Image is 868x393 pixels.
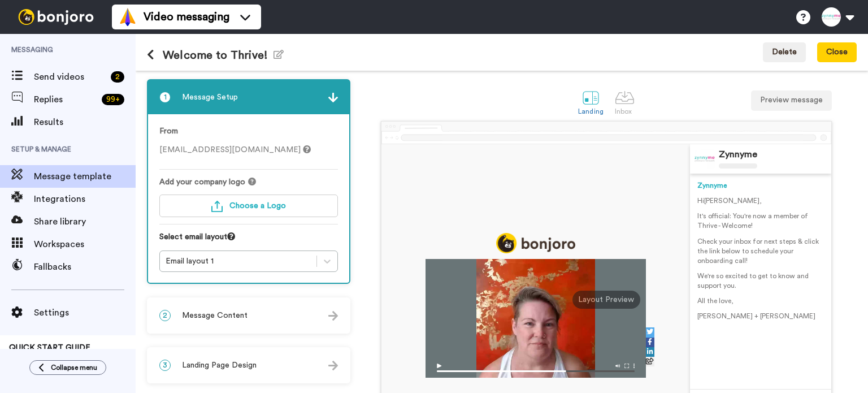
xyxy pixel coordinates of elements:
span: 2 [159,310,171,321]
p: [PERSON_NAME] + [PERSON_NAME] [697,312,824,321]
div: Layout Preview [572,291,640,309]
img: player-controls-full.svg [426,358,646,378]
span: Choose a Logo [229,202,286,210]
span: Integrations [34,192,136,206]
img: arrow.svg [328,361,338,370]
img: bj-logo-header-white.svg [14,9,98,25]
h1: Welcome to Thrive! [147,49,284,62]
span: Fallbacks [34,260,136,274]
img: upload-turquoise.svg [211,201,223,212]
img: vm-color.svg [119,8,137,26]
span: Landing Page Design [182,360,257,371]
p: Hi [PERSON_NAME] , [697,196,824,206]
span: QUICK START GUIDE [9,344,90,352]
a: Landing [572,82,609,121]
div: 2Message Content [147,297,350,334]
span: 3 [159,360,171,371]
span: Workspaces [34,237,136,251]
label: From [159,126,178,137]
span: Message Setup [182,92,238,103]
span: Replies [34,93,97,106]
p: It's official: You're now a member of Thrive - Welcome! [697,211,824,231]
div: Inbox [615,107,635,115]
div: 2 [111,71,124,83]
p: Check your inbox for next steps & click the link below to schedule your onboarding call! [697,237,824,266]
div: Zynnyme [697,181,824,191]
button: Delete [763,42,806,63]
span: Share library [34,215,136,228]
span: Send videos [34,70,106,84]
button: Collapse menu [29,360,106,375]
button: Preview message [751,90,832,111]
p: All the love, [697,296,824,306]
span: Add your company logo [159,176,245,188]
span: [EMAIL_ADDRESS][DOMAIN_NAME] [159,146,311,154]
button: Choose a Logo [159,195,338,217]
img: Profile Image [695,149,715,169]
button: Close [817,42,857,63]
span: Message template [34,170,136,183]
span: Video messaging [144,9,229,25]
img: arrow.svg [328,93,338,102]
img: arrow.svg [328,311,338,321]
div: 99 + [102,94,124,105]
div: Select email layout [159,231,338,251]
span: Message Content [182,310,248,321]
div: Landing [578,107,604,115]
p: We're so excited to get to know and support you. [697,271,824,291]
div: Email layout 1 [166,256,311,267]
img: logo_full.png [496,233,575,253]
div: 3Landing Page Design [147,347,350,383]
span: Collapse menu [51,363,97,372]
span: Results [34,115,136,129]
span: 1 [159,92,171,103]
div: Zynnyme [719,149,757,160]
span: Settings [34,306,136,319]
a: Inbox [609,82,640,121]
